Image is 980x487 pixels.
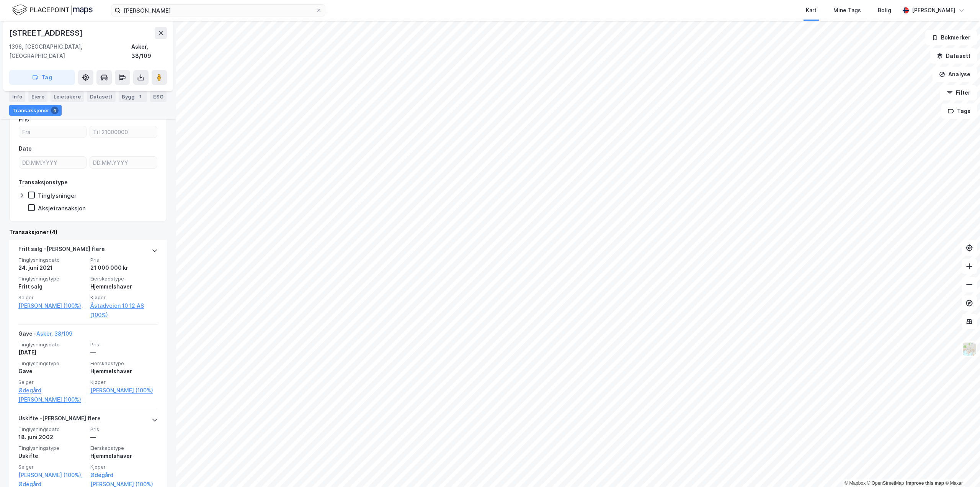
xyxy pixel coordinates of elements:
[806,6,817,15] div: Kart
[87,91,116,102] div: Datasett
[18,379,86,385] span: Selger
[90,348,158,357] div: —
[90,426,158,433] span: Pris
[844,480,866,486] a: Mapbox
[19,115,29,124] div: Pris
[18,360,86,367] span: Tinglysningstype
[9,228,167,237] div: Transaksjoner (4)
[18,301,86,310] a: [PERSON_NAME] (100%)
[9,91,25,102] div: Info
[18,451,86,461] div: Uskifte
[933,67,977,82] button: Analyse
[90,386,158,395] a: [PERSON_NAME] (100%)
[18,244,105,257] div: Fritt salg - [PERSON_NAME] flere
[19,178,68,187] div: Transaksjonstype
[867,480,904,486] a: OpenStreetMap
[18,341,86,348] span: Tinglysningsdato
[90,294,158,301] span: Kjøper
[18,414,101,426] div: Uskifte - [PERSON_NAME] flere
[131,42,167,61] div: Asker, 38/109
[18,367,86,376] div: Gave
[925,30,977,45] button: Bokmerker
[136,93,144,100] div: 1
[18,433,86,442] div: 18. juni 2002
[19,144,32,153] div: Dato
[90,367,158,376] div: Hjemmelshaver
[18,386,86,404] a: Ødegård [PERSON_NAME] (100%)
[18,275,86,282] span: Tinglysningstype
[930,48,977,64] button: Datasett
[36,330,72,337] a: Asker, 38/109
[90,360,158,367] span: Eierskapstype
[940,85,977,100] button: Filter
[18,282,86,291] div: Fritt salg
[90,445,158,451] span: Eierskapstype
[28,91,47,102] div: Eiere
[906,480,944,486] a: Improve this map
[18,445,86,451] span: Tinglysningstype
[90,464,158,470] span: Kjøper
[90,341,158,348] span: Pris
[942,450,980,487] iframe: Chat Widget
[19,126,86,138] input: Fra
[941,103,977,119] button: Tags
[90,275,158,282] span: Eierskapstype
[38,205,86,212] div: Aksjetransaksjon
[833,6,861,15] div: Mine Tags
[18,348,86,357] div: [DATE]
[90,301,158,320] a: Åstadveien 10 12 AS (100%)
[9,42,131,61] div: 1396, [GEOGRAPHIC_DATA], [GEOGRAPHIC_DATA]
[9,70,75,85] button: Tag
[18,464,86,470] span: Selger
[119,91,147,102] div: Bygg
[19,157,86,168] input: DD.MM.YYYY
[150,91,167,102] div: ESG
[90,433,158,442] div: —
[121,5,316,16] input: Søk på adresse, matrikkel, gårdeiere, leietakere eller personer
[9,105,62,116] div: Transaksjoner
[912,6,955,15] div: [PERSON_NAME]
[90,257,158,263] span: Pris
[18,471,86,480] a: [PERSON_NAME] (100%),
[18,257,86,263] span: Tinglysningsdato
[38,192,77,199] div: Tinglysninger
[90,157,157,168] input: DD.MM.YYYY
[18,294,86,301] span: Selger
[12,3,93,17] img: logo.f888ab2527a4732fd821a326f86c7f29.svg
[18,329,72,341] div: Gave -
[18,263,86,272] div: 24. juni 2021
[18,426,86,433] span: Tinglysningsdato
[90,451,158,461] div: Hjemmelshaver
[90,126,157,138] input: Til 21000000
[9,27,84,39] div: [STREET_ADDRESS]
[962,342,977,356] img: Z
[942,450,980,487] div: Kontrollprogram for chat
[90,263,158,272] div: 21 000 000 kr
[51,91,84,102] div: Leietakere
[90,282,158,291] div: Hjemmelshaver
[51,107,59,114] div: 4
[878,6,891,15] div: Bolig
[90,379,158,385] span: Kjøper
